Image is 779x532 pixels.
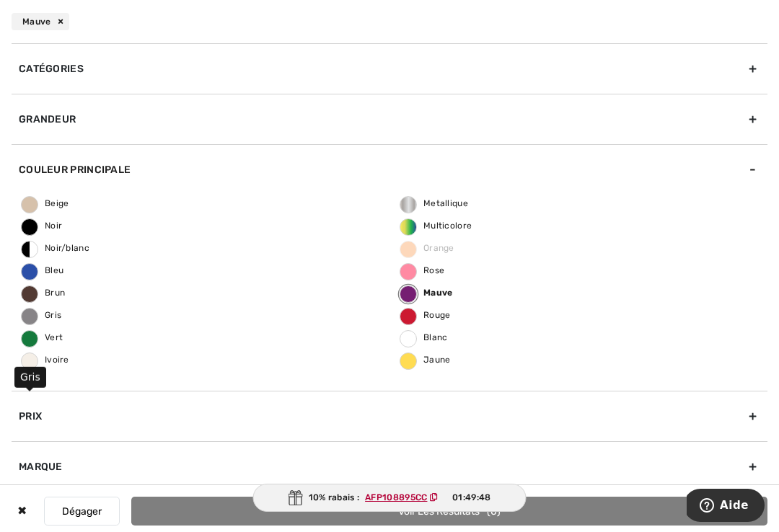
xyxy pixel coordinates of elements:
span: 0 [487,505,501,518]
span: Beige [22,198,69,208]
button: Dégager [44,497,120,526]
div: Grandeur [12,94,767,144]
div: Marque [12,441,767,492]
span: Rose [400,265,444,275]
span: Jaune [400,355,451,365]
span: Ivoire [22,355,69,365]
img: Gift.svg [289,490,303,505]
button: Voir les resultats0 [131,497,767,526]
span: Metallique [400,198,468,208]
span: Orange [400,243,454,253]
span: Vert [22,332,63,342]
div: ✖ [12,497,32,526]
span: Multicolore [400,221,472,231]
div: Catégories [12,43,767,94]
iframe: Ouvre un widget dans lequel vous pouvez trouver plus d’informations [687,489,765,525]
span: Noir [22,221,62,231]
span: 01:49:48 [452,491,490,504]
span: Mauve [400,288,453,298]
div: Couleur Principale [12,144,767,195]
div: Mauve [12,13,69,30]
span: Brun [22,288,65,298]
div: 10% rabais : [253,484,527,512]
div: Gris [14,367,46,388]
ins: AFP108895CC [365,492,427,502]
span: Bleu [22,265,63,275]
span: Blanc [400,332,448,342]
div: Prix [12,391,767,441]
span: Noir/blanc [22,243,89,253]
span: Gris [22,310,61,320]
